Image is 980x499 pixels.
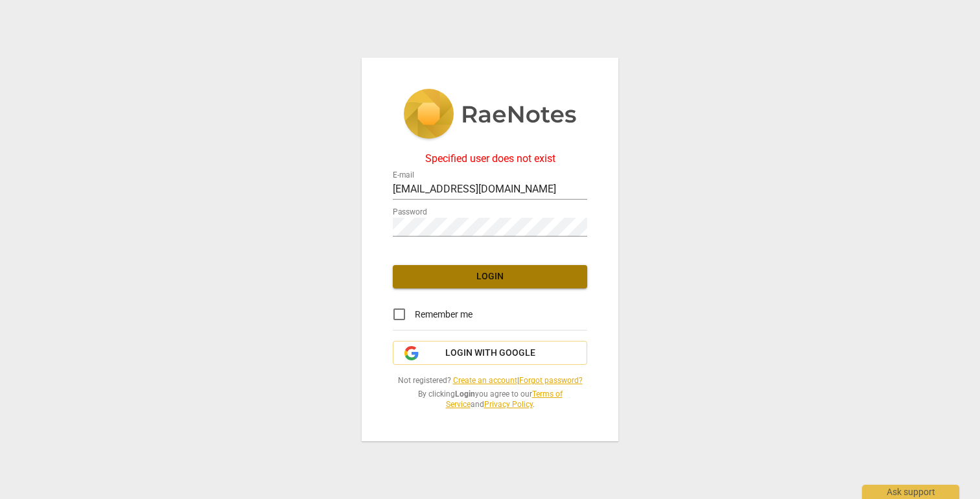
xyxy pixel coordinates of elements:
label: Password [393,208,427,216]
a: Privacy Policy [484,400,533,409]
button: Login with Google [393,341,587,366]
img: 5ac2273c67554f335776073100b6d88f.svg [403,89,577,142]
div: Specified user does not exist [393,153,587,165]
a: Terms of Service [446,389,563,410]
b: Login [455,389,475,399]
div: Ask support [862,485,959,499]
span: Remember me [415,308,472,321]
span: By clicking you agree to our and . [393,389,587,410]
span: Login [403,270,577,283]
label: E-mail [393,171,414,179]
span: Not registered? | [393,375,587,386]
span: Login with Google [445,347,535,360]
a: Create an account [453,376,517,385]
a: Forgot password? [519,376,583,385]
button: Login [393,265,587,288]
